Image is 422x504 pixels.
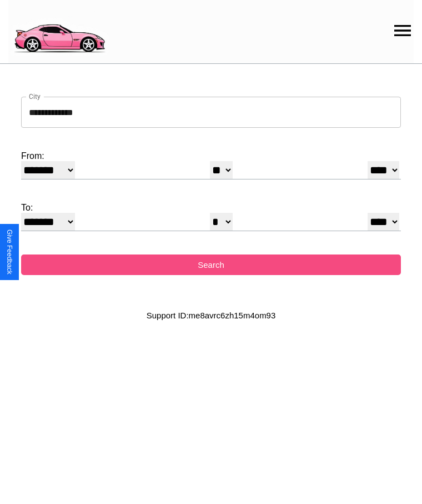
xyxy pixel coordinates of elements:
[21,255,401,275] button: Search
[21,203,401,213] label: To:
[21,151,401,161] label: From:
[29,92,41,101] label: City
[6,229,13,275] div: Give Feedback
[147,308,276,323] p: Support ID: me8avrc6zh15m4om93
[8,6,110,56] img: logo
